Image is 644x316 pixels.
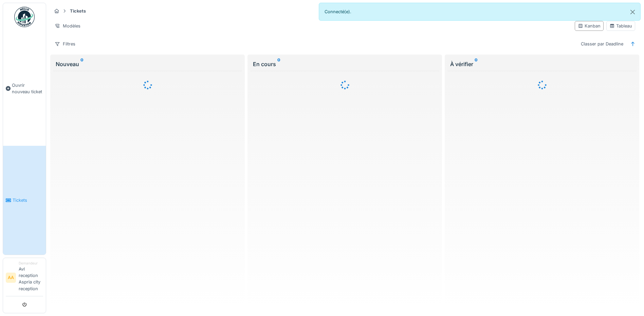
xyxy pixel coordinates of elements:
div: Filtres [52,39,78,49]
span: Tickets [13,197,43,203]
div: Tableau [609,23,632,29]
a: AA DemandeurAvl reception Aspria city reception [6,261,43,296]
sup: 0 [475,60,478,68]
a: Ouvrir nouveau ticket [3,31,46,146]
li: Avl reception Aspria city reception [19,261,43,295]
img: Badge_color-CXgf-gQk.svg [14,7,35,27]
div: À vérifier [450,60,634,68]
button: Close [625,3,640,21]
a: Tickets [3,146,46,254]
sup: 0 [80,60,84,68]
div: En cours [253,60,437,68]
sup: 0 [277,60,280,68]
div: Nouveau [56,60,239,68]
div: Modèles [52,21,84,31]
div: Connecté(e). [319,3,641,21]
span: Ouvrir nouveau ticket [12,82,43,95]
div: Kanban [578,23,601,29]
strong: Tickets [67,8,89,14]
div: Demandeur [19,261,43,266]
li: AA [6,273,16,283]
div: Classer par Deadline [578,39,626,49]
